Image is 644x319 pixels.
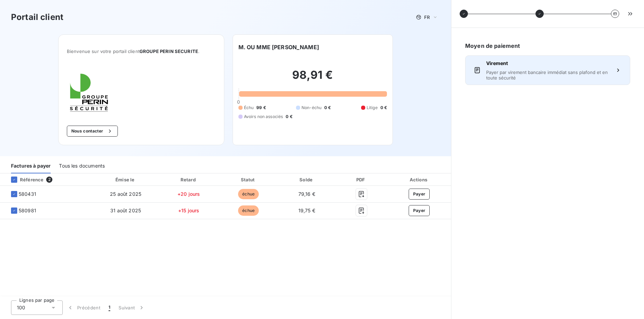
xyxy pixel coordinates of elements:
span: +15 jours [178,208,199,213]
span: Virement [486,60,609,67]
span: Échu [244,105,254,111]
span: FR [424,14,430,20]
h6: Moyen de paiement [465,42,630,50]
div: Solde [279,176,334,183]
span: Litige [367,105,378,111]
span: +20 jours [177,191,200,197]
span: 0 [237,99,240,105]
span: 100 [17,304,25,311]
h2: 98,91 € [238,68,387,89]
span: Bienvenue sur votre portail client . [67,49,216,54]
div: Retard [160,176,217,183]
span: 2 [46,177,52,183]
span: échue [238,189,259,199]
div: Statut [220,176,276,183]
span: 99 € [256,105,266,111]
button: Précédent [63,300,104,315]
span: 0 € [380,105,387,111]
h6: M. OU MME [PERSON_NAME] [238,43,319,51]
button: Suivant [114,300,149,315]
div: Émise le [94,176,157,183]
span: 79,16 € [298,191,315,197]
span: échue [238,205,259,216]
span: 25 août 2025 [110,191,141,197]
div: Factures à payer [11,159,51,173]
span: 0 € [324,105,331,111]
span: Payer par virement bancaire immédiat sans plafond et en toute sécurité [486,70,609,81]
span: 1 [109,304,110,311]
span: 0 € [286,114,292,120]
div: Tous les documents [59,159,105,173]
div: Actions [389,176,450,183]
span: 31 août 2025 [110,208,141,213]
span: Non-échu [301,105,321,111]
button: 1 [104,300,114,315]
span: Avoirs non associés [244,114,283,120]
img: Company logo [67,71,111,115]
span: 580431 [19,191,36,198]
span: 580981 [19,207,36,214]
h3: Portail client [11,11,63,23]
button: Nous contacter [67,126,118,137]
div: PDF [337,176,386,183]
span: 19,75 € [298,208,315,213]
button: Payer [409,189,430,200]
span: GROUPE PERIN SECURITE [140,49,198,54]
button: Payer [409,205,430,216]
div: Référence [6,177,43,183]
